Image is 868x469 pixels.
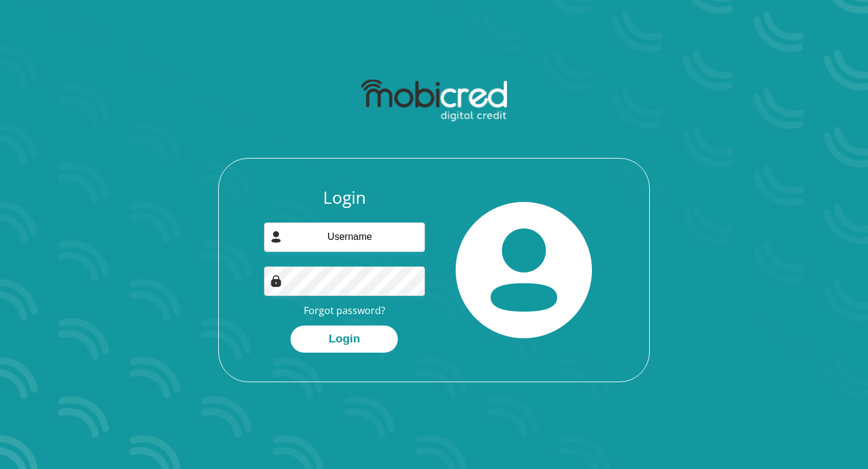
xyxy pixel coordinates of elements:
img: user-icon image [270,231,282,243]
a: Forgot password? [304,304,385,317]
img: Image [270,275,282,287]
button: Login [291,326,398,353]
h3: Login [264,187,426,208]
img: mobicred logo [361,80,506,122]
input: Username [264,222,426,252]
